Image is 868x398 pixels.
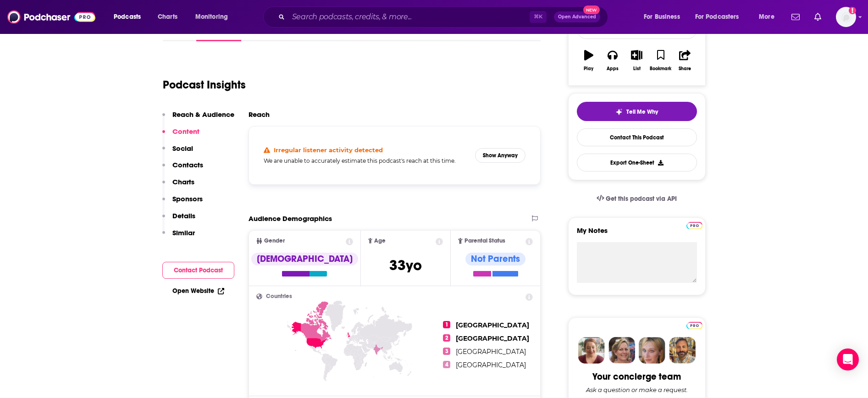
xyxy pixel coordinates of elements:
button: Show profile menu [836,7,856,27]
p: Contacts [172,160,203,169]
button: tell me why sparkleTell Me Why [577,102,697,121]
span: Monitoring [195,11,228,23]
button: Charts [162,177,194,194]
div: List [633,66,641,72]
svg: Add a profile image [849,7,856,14]
button: List [625,44,648,77]
button: open menu [107,10,153,24]
img: Podchaser Pro [686,222,702,229]
button: Play [577,44,601,77]
span: 4 [443,361,450,368]
img: Jon Profile [669,337,696,364]
span: For Podcasters [695,11,739,23]
span: Charts [158,11,177,23]
a: Show notifications dropdown [811,9,825,25]
span: 2 [443,334,450,342]
span: 33 yo [389,256,422,274]
span: New [583,6,600,14]
button: Show Anyway [475,148,525,163]
a: Pro website [686,321,702,329]
span: [GEOGRAPHIC_DATA] [456,361,526,369]
label: My Notes [577,226,697,242]
button: Reach & Audience [162,110,234,127]
div: Ask a question or make a request. [586,386,688,393]
h1: Podcast Insights [163,78,246,92]
img: User Profile [836,7,856,27]
input: Search podcasts, credits, & more... [288,10,530,24]
button: Open AdvancedNew [554,11,600,22]
button: Share [673,44,697,77]
p: Reach & Audience [172,110,234,119]
div: [DEMOGRAPHIC_DATA] [251,253,358,265]
img: Jules Profile [639,337,665,364]
button: Apps [601,44,625,77]
a: Open Website [172,287,224,295]
div: Play [584,66,593,72]
span: Tell Me Why [626,108,658,116]
p: Details [172,211,195,220]
button: Social [162,144,193,161]
img: Sydney Profile [578,337,605,364]
button: Contacts [162,160,203,177]
h2: Reach [249,110,270,119]
button: Bookmark [649,44,673,77]
p: Social [172,144,193,153]
h5: We are unable to accurately estimate this podcast's reach at this time. [264,157,468,164]
button: open menu [637,10,691,24]
button: open menu [752,10,786,24]
div: Your concierge team [592,371,681,382]
img: tell me why sparkle [615,108,623,116]
div: Bookmark [650,66,671,72]
img: Podchaser - Follow, Share and Rate Podcasts [7,8,95,26]
button: Similar [162,228,195,245]
button: Export One-Sheet [577,154,697,171]
a: Get this podcast via API [589,188,685,210]
span: Gender [264,238,285,244]
span: [GEOGRAPHIC_DATA] [456,348,526,356]
div: Not Parents [465,253,525,265]
span: 1 [443,321,450,328]
button: Details [162,211,195,228]
p: Content [172,127,199,136]
span: Get this podcast via API [606,195,677,203]
span: ⌘ K [530,11,547,23]
span: Open Advanced [558,15,596,19]
p: Charts [172,177,194,186]
span: More [759,11,774,23]
div: Apps [607,66,619,72]
button: Sponsors [162,194,203,211]
a: Charts [152,10,183,24]
img: Podchaser Pro [686,322,702,329]
span: [GEOGRAPHIC_DATA] [456,321,529,329]
span: Age [374,238,386,244]
p: Similar [172,228,195,237]
p: Sponsors [172,194,203,203]
button: Content [162,127,199,144]
h2: Audience Demographics [249,214,332,223]
span: Countries [266,293,292,299]
button: open menu [689,10,752,24]
span: 3 [443,348,450,355]
a: Contact This Podcast [577,128,697,146]
h4: Irregular listener activity detected [274,146,383,154]
span: [GEOGRAPHIC_DATA] [456,334,529,343]
div: Share [679,66,691,72]
span: Parental Status [464,238,505,244]
span: For Business [644,11,680,23]
button: open menu [189,10,240,24]
button: Contact Podcast [162,262,234,279]
img: Barbara Profile [608,337,635,364]
span: Podcasts [114,11,141,23]
div: Search podcasts, credits, & more... [272,6,617,28]
div: Open Intercom Messenger [837,348,859,370]
a: Show notifications dropdown [788,9,803,25]
span: Logged in as carolinejames [836,7,856,27]
a: Pro website [686,221,702,229]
